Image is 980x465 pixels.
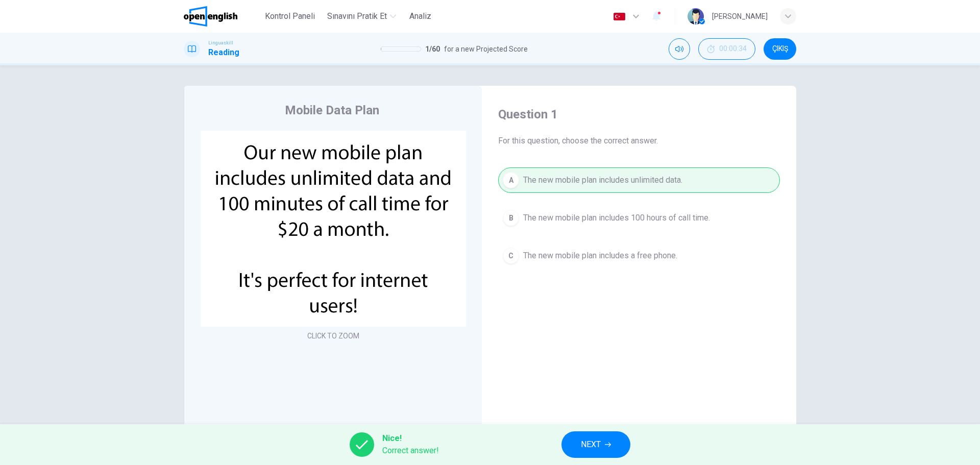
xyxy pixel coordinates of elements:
button: ÇIKIŞ [764,38,796,60]
h1: Reading [208,46,239,59]
button: Sınavını Pratik Et [323,7,400,26]
span: for a new Projected Score [444,43,528,55]
button: NEXT [561,431,630,458]
span: Analiz [409,10,431,22]
span: ÇIKIŞ [772,45,788,53]
button: CLICK TO ZOOM [303,329,363,343]
img: tr [613,13,626,20]
span: NEXT [581,437,601,452]
span: For this question, choose the correct answer. [498,135,780,147]
img: OpenEnglish logo [184,6,237,27]
button: Kontrol Paneli [261,7,319,26]
div: Hide [698,38,755,60]
span: Linguaskill [208,39,233,46]
img: Profile picture [688,8,704,25]
h4: Question 1 [498,106,780,123]
span: Nice! [382,432,439,445]
h4: Mobile Data Plan [285,102,379,118]
button: Analiz [404,7,437,26]
img: undefined [201,131,466,327]
span: 1 / 60 [425,43,440,55]
button: 00:00:34 [698,38,755,60]
div: Mute [669,38,690,60]
span: Sınavını Pratik Et [327,10,387,22]
div: [PERSON_NAME] [712,10,768,22]
span: Kontrol Paneli [265,10,315,22]
span: Correct answer! [382,445,439,457]
span: 00:00:34 [719,45,747,53]
a: OpenEnglish logo [184,6,261,27]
